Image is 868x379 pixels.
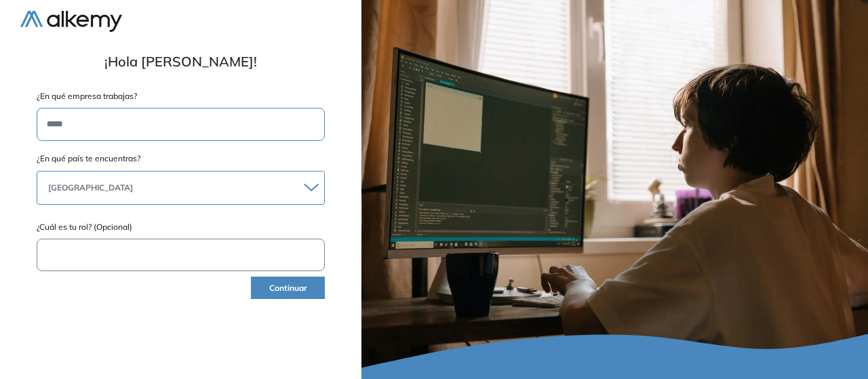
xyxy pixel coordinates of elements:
button: Continuar [251,277,325,299]
h1: ¡Hola [PERSON_NAME]! [20,54,341,70]
label: ¿Cuál es tu rol? (Opcional) [37,221,325,233]
label: ¿En qué empresa trabajas? [37,90,325,102]
span: ¿En qué país te encuentras? [37,153,140,163]
span: [GEOGRAPHIC_DATA] [43,182,133,193]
